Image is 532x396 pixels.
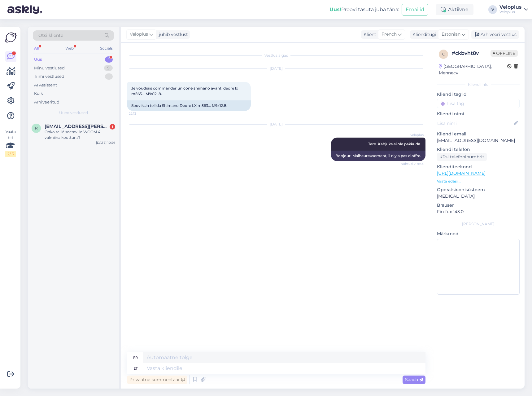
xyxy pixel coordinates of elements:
span: Veloplus [130,31,148,38]
span: r [35,126,38,130]
div: Onko teillä saatavilla WOOM 4 valmiina koottuna? [45,129,115,140]
div: Veloplus [499,10,521,15]
div: Küsi telefoninumbrit [437,153,487,161]
div: Vestlus algas [127,53,425,58]
div: Tiimi vestlused [34,73,64,80]
p: [EMAIL_ADDRESS][DOMAIN_NAME] [437,137,520,144]
p: Kliendi tag'id [437,91,520,98]
p: Operatsioonisüsteem [437,187,520,193]
input: Lisa nimi [437,120,512,127]
span: 22:13 [129,111,152,116]
p: Klienditeekond [437,164,520,170]
div: [PERSON_NAME] [437,221,520,227]
div: Bonjour. Malheureusement, il n'y a pas d'offre. [331,151,425,161]
span: c [442,52,445,56]
input: Lisa tag [437,99,520,108]
span: reetta.rintamaki@gmail.com [45,124,109,129]
img: Askly Logo [5,32,17,43]
button: Emailid [402,4,428,15]
div: [GEOGRAPHIC_DATA], Mennecy [439,63,507,76]
div: Arhiveeritud [34,99,59,105]
p: Brauser [437,202,520,209]
div: Vaata siia [5,129,16,157]
div: 1 [110,124,115,130]
p: Märkmed [437,231,520,237]
div: Klient [361,31,376,38]
div: Klienditugi [410,31,436,38]
div: Veloplus [499,5,521,10]
span: Tere. Kahjuks ei ole pakkuda. [368,142,421,146]
p: [MEDICAL_DATA] [437,193,520,200]
span: Veloplus [400,133,424,137]
p: Kliendi email [437,131,520,137]
div: Minu vestlused [34,65,65,71]
div: V [488,5,497,14]
p: Kliendi telefon [437,146,520,153]
div: Kõik [34,90,43,97]
span: French [382,31,397,38]
div: AI Assistent [34,82,57,88]
div: 2 / 3 [5,151,16,157]
div: Arhiveeri vestlus [471,30,519,39]
a: VeloplusVeloplus [499,5,528,15]
span: Otsi kliente [38,32,63,39]
div: All [33,44,40,52]
div: [DATE] 10:26 [96,140,115,145]
span: Nähtud ✓ 9:43 [400,161,424,166]
div: juhib vestlust [156,31,188,38]
a: [URL][DOMAIN_NAME] [437,170,486,176]
div: et [133,363,137,374]
div: Proovi tasuta juba täna: [329,6,399,13]
div: Kliendi info [437,82,520,87]
div: 9 [104,65,113,71]
div: [DATE] [127,121,425,127]
div: 1 [105,56,113,63]
b: Uus! [329,7,341,12]
div: # ckbvht8v [452,50,491,57]
div: Sooviksin tellida Shimano Deore LX m563... M9x12.8. [127,100,251,111]
span: Uued vestlused [59,110,88,116]
div: fr [133,352,138,363]
div: Web [64,44,75,52]
div: Socials [99,44,114,52]
span: Offline [491,50,518,57]
span: Saada [405,377,423,382]
p: Kliendi nimi [437,111,520,117]
div: Aktiivne [436,4,473,15]
div: 1 [105,73,113,80]
p: Firefox 143.0 [437,209,520,215]
div: [DATE] [127,66,425,71]
span: Estonian [442,31,460,38]
div: Uus [34,56,42,63]
span: Je voudrais commander un cone shimano avant deore lx m563... M9x12. 8. [131,86,239,96]
p: Vaata edasi ... [437,178,520,184]
div: Privaatne kommentaar [127,376,187,384]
